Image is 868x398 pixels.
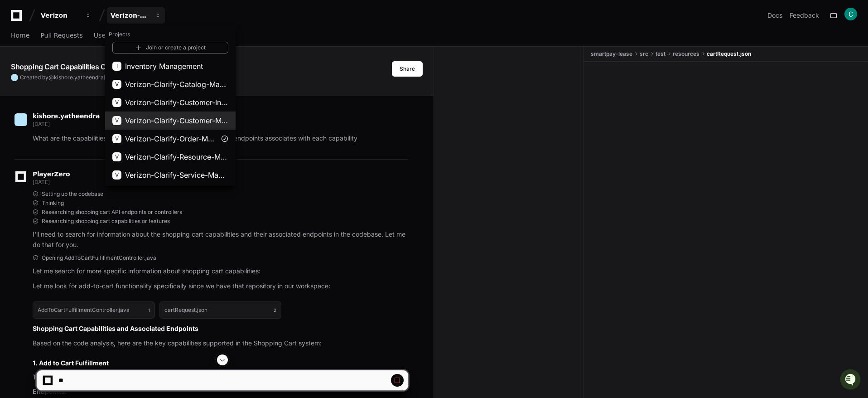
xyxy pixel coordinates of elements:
div: V [112,116,121,125]
span: [DATE] [33,121,49,127]
span: smartpay-lease [591,50,632,58]
div: Start new chat [31,68,149,77]
span: kishore.yatheendra [54,74,104,81]
span: Created by [20,74,121,81]
div: V [112,152,121,161]
span: Pylon [90,95,110,102]
div: Verizon [105,25,236,186]
span: PlayerZero [33,171,70,177]
span: cartRequest.json [707,50,751,58]
p: Based on the code analysis, here are the key capabilities supported in the Shopping Cart system: [33,338,408,349]
a: Powered byPylon [64,95,110,102]
div: Verizon-Clarify-Order-Management [111,11,149,20]
button: cartRequest.json2 [159,301,282,319]
span: @ [48,74,54,81]
span: Verizon-Clarify-Order-Management [125,133,216,144]
span: Home [11,33,29,38]
p: Let me search for more specific information about shopping cart capabilities: [33,266,408,277]
button: Verizon [37,7,95,24]
span: resources [673,50,699,58]
div: V [112,134,121,143]
div: V [112,170,121,180]
span: Users [94,33,111,38]
span: [DATE] [104,74,121,81]
a: Users [94,25,111,46]
h1: cartRequest.json [164,307,207,313]
img: PlayerZero [9,9,27,27]
h1: AddToCartFulfillmentController.java [38,307,130,313]
span: Verizon-Clarify-Resource-Management [125,151,228,162]
app-text-character-animate: Shopping Cart Capabilities Overview [11,62,131,71]
span: Researching shopping cart API endpoints or controllers [42,209,182,216]
p: I'll need to search for information about the shopping cart capabilities and their associated end... [33,229,408,250]
span: Pull Requests [40,33,82,38]
span: test [656,50,665,58]
span: Opening AddToCartFulfillmentController.java [42,254,156,262]
img: ACg8ocLppwQnxw-l5OtmKI-iEP35Q_s6KGgNRE1-Sh_Zn0Ge2or2sg=s96-c [844,8,857,20]
button: Verizon-Clarify-Order-Management [107,7,165,24]
div: Verizon [41,11,80,20]
h2: Shopping Cart Capabilities and Associated Endpoints [33,324,408,333]
a: Home [11,25,29,46]
div: We're available if you need us! [31,77,115,84]
button: Feedback [790,11,819,20]
span: [DATE] [33,179,49,185]
span: kishore.yatheendra [33,112,100,120]
span: Thinking [42,199,64,207]
span: Verizon-Clarify-Customer-Integrations [125,97,228,108]
span: Setting up the codebase [42,190,103,198]
div: V [112,80,121,89]
div: I [112,62,121,71]
a: Pull Requests [40,25,82,46]
a: Docs [767,11,782,20]
span: 1 [148,306,150,314]
h1: Projects [105,27,236,42]
div: Welcome [9,36,165,51]
span: Verizon-Clarify-Service-Management [125,170,228,180]
button: Start new chat [154,70,165,81]
span: Verizon-Clarify-Customer-Management [125,115,228,126]
p: What are the capabilities supported in Shopping Cart. Highlight the endpoints associates with eac... [33,133,408,144]
span: Verizon-Clarify-Catalog-Management [125,79,228,90]
button: AddToCartFulfillmentController.java1 [33,301,155,319]
span: Inventory Management [125,61,203,72]
img: 1756235613930-3d25f9e4-fa56-45dd-b3ad-e072dfbd1548 [9,68,25,84]
span: Researching shopping cart capabilities or features [42,218,170,225]
span: src [640,50,648,58]
div: V [112,98,121,107]
span: 2 [274,306,276,314]
button: Share [392,61,423,77]
a: Join or create a project [112,42,228,53]
iframe: Open customer support [839,368,863,393]
p: Let me look for add-to-cart functionality specifically since we have that repository in our works... [33,281,408,291]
